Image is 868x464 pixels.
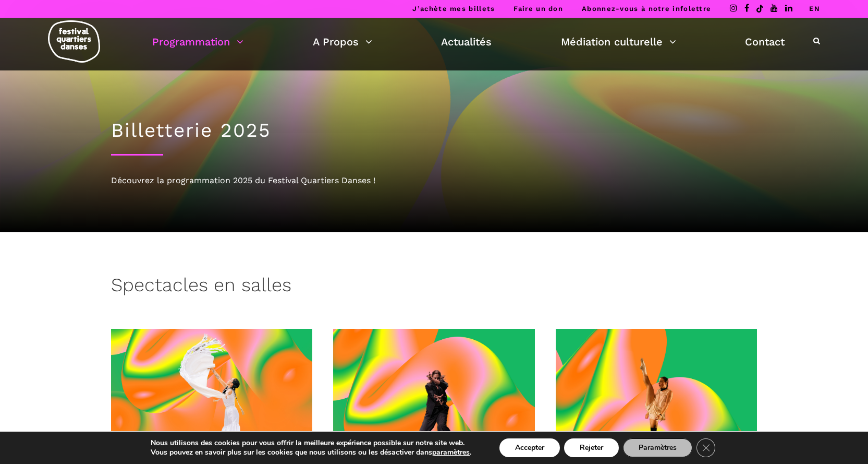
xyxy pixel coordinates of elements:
button: Rejeter [564,438,619,457]
div: Découvrez la programmation 2025 du Festival Quartiers Danses ! [111,174,757,187]
button: Accepter [499,438,560,457]
p: Nous utilisons des cookies pour vous offrir la meilleure expérience possible sur notre site web. [151,438,471,448]
img: logo-fqd-med [48,20,100,63]
p: Vous pouvez en savoir plus sur les cookies que nous utilisons ou les désactiver dans . [151,448,471,457]
a: Programmation [152,33,243,51]
a: Faire un don [514,5,563,13]
button: Close GDPR Cookie Banner [696,438,715,457]
a: A Propos [313,33,372,51]
a: J’achète mes billets [412,5,495,13]
a: Médiation culturelle [561,33,676,51]
a: EN [809,5,820,13]
h3: Spectacles en salles [111,274,291,300]
h1: Billetterie 2025 [111,119,757,142]
a: Contact [745,33,785,51]
button: paramètres [432,448,470,457]
a: Abonnez-vous à notre infolettre [582,5,711,13]
a: Actualités [441,33,492,51]
button: Paramètres [623,438,692,457]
